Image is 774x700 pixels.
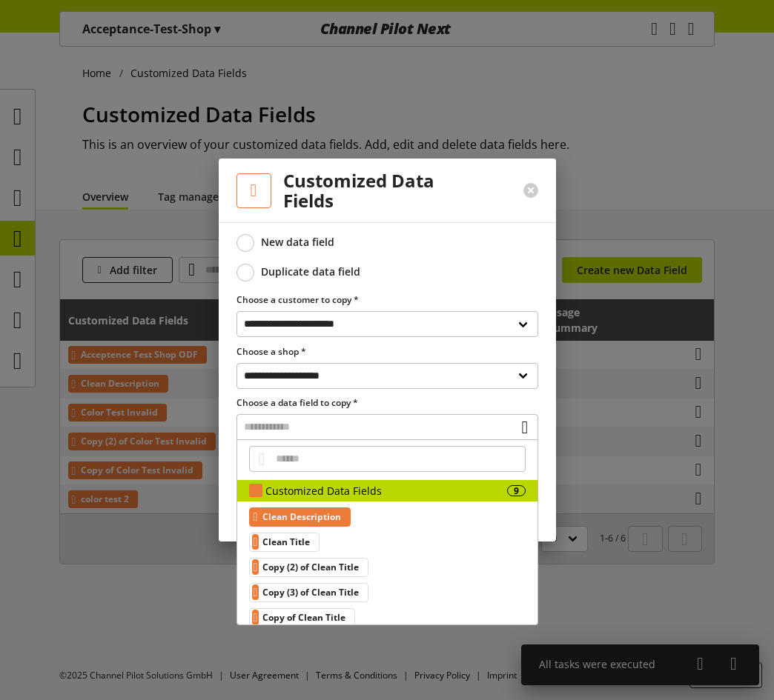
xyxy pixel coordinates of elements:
[236,293,359,306] span: Choose a customer to copy *
[236,396,538,440] div: Choose a data field to copy *
[261,265,360,279] div: Duplicate data field
[262,609,345,627] span: Copy of Clean Title
[262,508,341,526] span: Clean Description
[236,345,306,358] span: Choose a shop *
[261,236,334,249] div: New data field
[236,396,538,410] label: Choose a data field to copy *
[265,483,507,499] div: Customized Data Fields
[262,559,359,576] span: Copy (2) of Clean Title
[262,584,359,601] span: Copy (3) of Clean Title
[262,533,310,551] span: Clean Title
[507,485,526,496] div: 9
[283,170,488,210] h2: Customized Data Fields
